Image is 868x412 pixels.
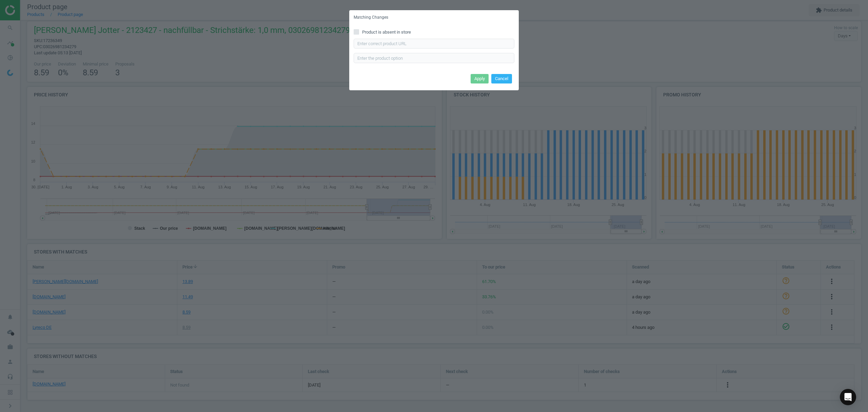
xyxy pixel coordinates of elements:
span: Product is absent in store [361,29,412,35]
div: Open Intercom Messenger [840,389,856,405]
button: Cancel [491,74,512,83]
input: Enter the product option [354,53,514,63]
h5: Matching Changes [354,15,388,20]
button: Apply [471,74,489,83]
input: Enter correct product URL [354,39,514,49]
